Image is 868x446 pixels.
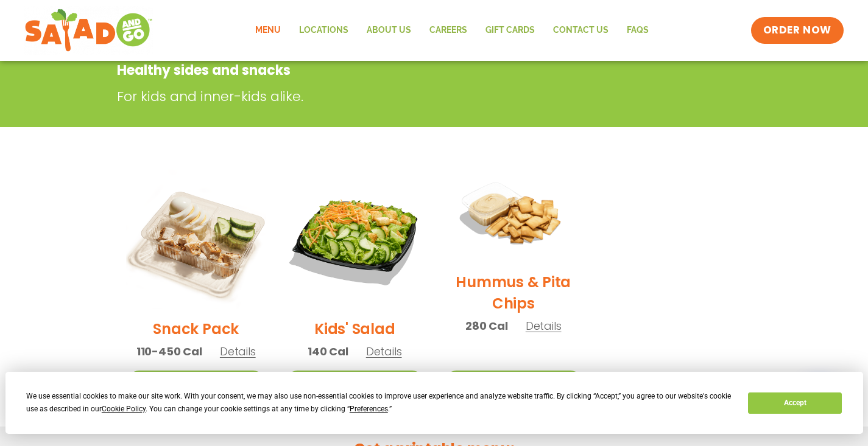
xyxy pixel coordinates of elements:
img: Product photo for Hummus & Pita Chips [443,169,584,262]
img: Product photo for Kids’ Salad [284,169,425,309]
a: Locations [290,16,358,44]
span: Details [220,344,256,359]
h2: Snack Pack [153,318,239,340]
a: Contact Us [544,16,618,44]
span: Cookie Policy [102,405,146,413]
a: Menu [246,16,290,44]
span: Details [526,318,562,333]
a: Start Your Order [443,371,584,397]
img: new-SAG-logo-768×292 [24,6,153,55]
span: Preferences [350,405,388,413]
div: We use essential cookies to make our site work. With your consent, we may also use non-essential ... [26,390,733,416]
a: Careers [420,16,476,44]
div: Cookie Consent Prompt [5,372,863,434]
h2: Hummus & Pita Chips [443,271,584,314]
p: Healthy sides and snacks [117,60,654,80]
span: 110-450 Cal [136,343,202,360]
a: GIFT CARDS [476,16,544,44]
span: 140 Cal [308,343,348,360]
img: Product photo for Snack Pack [126,169,267,309]
a: ORDER NOW [751,17,844,44]
p: For kids and inner-kids alike. [117,86,659,106]
span: ORDER NOW [763,23,831,38]
a: About Us [358,16,420,44]
button: Accept [748,392,842,414]
a: Start Your Order [126,371,267,397]
a: Start Your Order [284,371,425,397]
span: Details [366,344,402,359]
a: FAQs [618,16,658,44]
nav: Menu [246,16,658,44]
span: 280 Cal [465,318,508,334]
h2: Kids' Salad [314,318,395,340]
